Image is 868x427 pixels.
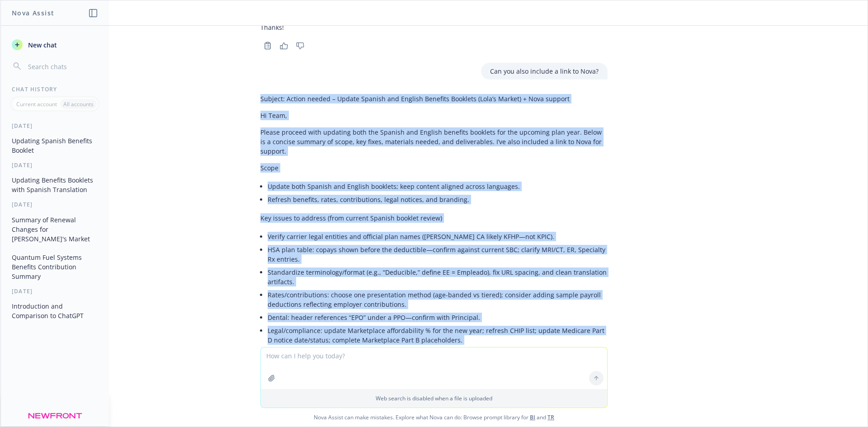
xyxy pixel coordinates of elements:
button: New chat [8,37,102,53]
p: Scope [260,163,608,173]
input: Search chats [26,60,98,73]
li: HSA plan table: copays shown before the deductible—confirm against current SBC; clarify MRI/CT, E... [268,243,608,266]
li: Dental: header references “EPO” under a PPO—confirm with Principal. [268,311,608,324]
p: Can you also include a link to Nova? [490,66,599,76]
a: BI [530,413,535,421]
div: [DATE] [1,161,109,169]
button: Updating Benefits Booklets with Spanish Translation [8,173,102,197]
h1: Nova Assist [12,8,54,18]
span: Nova Assist can make mistakes. Explore what Nova can do: Browse prompt library for and [4,408,864,427]
li: Legal/compliance: update Marketplace affordability % for the new year; refresh CHIP list; update ... [268,324,608,347]
svg: Copy to clipboard [264,42,272,50]
p: Key issues to address (from current Spanish booklet review) [260,213,608,223]
button: Quantum Fuel Systems Benefits Contribution Summary [8,250,102,284]
li: Rates/contributions: choose one presentation method (age-banded vs tiered); consider adding sampl... [268,288,608,311]
button: Introduction and Comparison to ChatGPT [8,299,102,323]
p: All accounts [63,100,94,108]
li: Verify carrier legal entities and official plan names ([PERSON_NAME] CA likely KFHP—not KPIC). [268,230,608,243]
span: New chat [26,40,57,50]
p: Hi Team, [260,111,608,120]
div: [DATE] [1,201,109,208]
button: Updating Spanish Benefits Booklet [8,133,102,158]
p: Web search is disabled when a file is uploaded [266,394,602,402]
a: TR [547,413,554,421]
li: Standardize terminology/format (e.g., “Deducible,” define EE = Empleado), fix URL spacing, and cl... [268,266,608,288]
li: Update both Spanish and English booklets; keep content aligned across languages. [268,180,608,193]
p: Please proceed with updating both the Spanish and English benefits booklets for the upcoming plan... [260,127,608,156]
div: [DATE] [1,287,109,295]
p: Thanks! [260,23,608,32]
div: Chat History [1,85,109,93]
div: [DATE] [1,122,109,130]
button: Summary of Renewal Changes for [PERSON_NAME]'s Market [8,212,102,246]
button: Thumbs down [293,39,307,52]
li: Refresh benefits, rates, contributions, legal notices, and branding. [268,193,608,206]
p: Current account [16,100,57,108]
p: Subject: Action needed – Update Spanish and English Benefits Booklets (Lola’s Market) + Nova support [260,94,608,103]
